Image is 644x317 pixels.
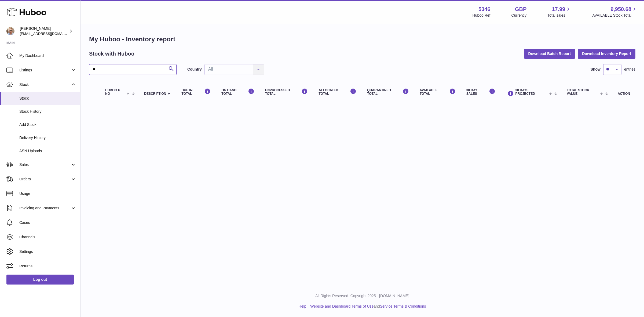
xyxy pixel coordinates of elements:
[591,67,601,72] label: Show
[592,13,638,18] span: AVAILABLE Stock Total
[19,96,76,101] span: Stock
[592,6,638,18] a: 9,950.68 AVAILABLE Stock Total
[624,67,635,72] span: entries
[310,304,374,308] a: Website and Dashboard Terms of Use
[105,89,125,96] span: Huboo P no
[6,275,74,284] a: Log out
[19,177,71,182] span: Orders
[515,6,526,13] strong: GBP
[19,122,76,127] span: Add Stock
[515,89,547,96] span: 30 DAYS PROJECTED
[618,92,630,96] div: Action
[19,148,76,154] span: ASN Uploads
[299,304,306,308] a: Help
[473,13,491,18] div: Huboo Ref
[547,13,571,18] span: Total sales
[20,26,68,36] div: [PERSON_NAME]
[610,6,631,13] span: 9,950.68
[20,31,79,36] span: [EMAIL_ADDRESS][DOMAIN_NAME]
[319,88,356,96] div: ALLOCATED Total
[19,68,71,73] span: Listings
[478,6,491,13] strong: 5346
[187,67,202,72] label: Country
[367,88,409,96] div: QUARANTINED Total
[380,304,426,308] a: Service Terms & Conditions
[19,235,76,240] span: Channels
[567,89,598,96] span: Total stock value
[19,82,71,87] span: Stock
[85,293,640,298] p: All Rights Reserved. Copyright 2025 - [DOMAIN_NAME]
[221,88,254,96] div: ON HAND Total
[19,135,76,140] span: Delivery History
[19,206,71,211] span: Invoicing and Payments
[19,109,76,114] span: Stock History
[182,88,211,96] div: DUE IN TOTAL
[308,304,426,309] li: and
[547,6,571,18] a: 17.99 Total sales
[144,92,166,96] span: Description
[6,27,14,35] img: support@radoneltd.co.uk
[19,264,76,269] span: Returns
[524,49,575,59] button: Download Batch Report
[19,249,76,254] span: Settings
[420,88,456,96] div: AVAILABLE Total
[19,53,76,58] span: My Dashboard
[19,220,76,225] span: Cases
[552,6,565,13] span: 17.99
[89,50,134,57] h2: Stock with Huboo
[89,35,635,43] h1: My Huboo - Inventory report
[466,88,496,96] div: 30 DAY SALES
[19,191,76,196] span: Usage
[265,88,308,96] div: UNPROCESSED Total
[19,162,71,167] span: Sales
[511,13,527,18] div: Currency
[578,49,635,59] button: Download Inventory Report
